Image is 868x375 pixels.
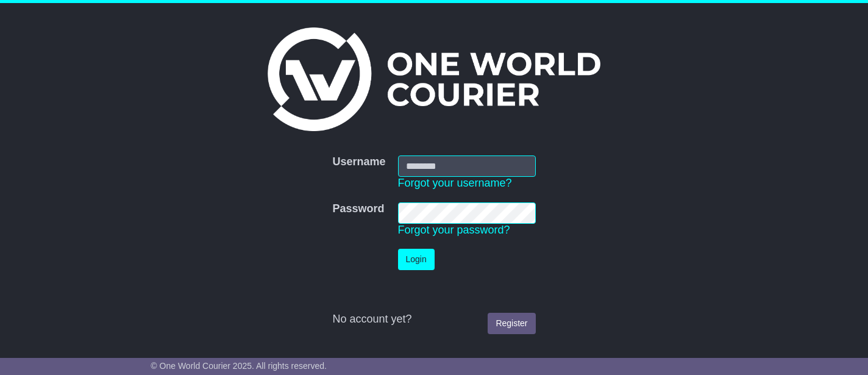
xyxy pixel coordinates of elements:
[332,155,385,169] label: Username
[398,224,510,236] a: Forgot your password?
[488,313,535,334] a: Register
[398,249,435,270] button: Login
[398,177,512,189] a: Forgot your username?
[268,27,600,131] img: One World
[151,361,327,371] span: © One World Courier 2025. All rights reserved.
[332,313,535,326] div: No account yet?
[332,202,384,216] label: Password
